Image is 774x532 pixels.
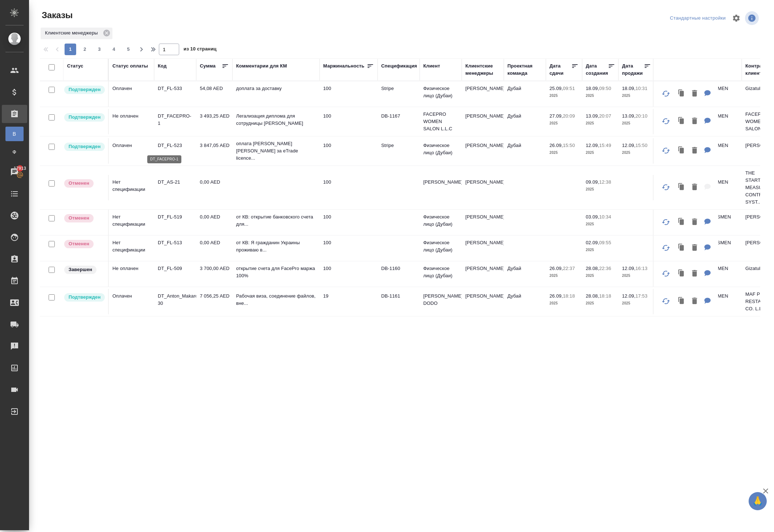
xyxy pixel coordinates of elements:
[622,149,651,156] p: 2025
[504,261,546,287] td: Дубай
[69,143,100,150] p: Подтвержден
[549,62,571,77] div: Дата сдачи
[635,266,647,271] p: 16:13
[69,294,100,301] p: Подтвержден
[378,261,420,287] td: DB-1160
[320,109,378,134] td: 100
[320,81,378,107] td: 100
[320,289,378,314] td: 19
[752,494,764,509] span: 🙏
[549,293,563,299] p: 26.09,
[67,62,83,70] div: Статус
[586,179,599,185] p: 09.09,
[563,143,575,148] p: 15:50
[69,86,100,93] p: Подтвержден
[63,85,104,95] div: Выставляет КМ после уточнения всех необходимых деталей и получения согласия клиента на запуск. С ...
[63,112,104,122] div: Выставляет КМ после уточнения всех необходимых деталей и получения согласия клиента на запуск. С ...
[635,86,647,91] p: 10:31
[701,86,715,101] button: Для КМ: доплата за доставку
[657,142,675,159] button: Обновить
[108,44,120,55] button: 4
[586,149,615,156] p: 2025
[378,109,420,134] td: DB-1167
[622,300,651,307] p: 2025
[196,175,232,200] td: 0,00 AED
[635,143,647,148] p: 15:50
[109,175,154,200] td: Нет спецификации
[549,149,579,156] p: 2025
[586,246,615,254] p: 2025
[586,186,615,193] p: 2025
[69,240,89,247] p: Отменен
[63,239,104,249] div: Выставляет КМ после отмены со стороны клиента. Если уже после запуска – КМ пишет ПМу про отмену, ...
[563,113,575,119] p: 20:09
[688,215,701,230] button: Удалить
[657,239,675,257] button: Обновить
[668,13,728,24] div: split button
[462,261,504,287] td: [PERSON_NAME]
[123,46,134,53] span: 5
[549,143,563,148] p: 26.09,
[688,143,701,158] button: Удалить
[109,236,154,261] td: Нет спецификации
[9,165,30,172] span: 17913
[63,142,104,152] div: Выставляет КМ после уточнения всех необходимых деталей и получения согласия клиента на запуск. С ...
[462,81,504,107] td: [PERSON_NAME]
[657,265,675,282] button: Обновить
[158,179,193,186] p: DT_AS-21
[109,210,154,235] td: Нет спецификации
[622,62,644,77] div: Дата продажи
[462,289,504,314] td: [PERSON_NAME]
[236,140,316,162] p: оплата [PERSON_NAME][PERSON_NAME] за eTrade licence...
[701,215,715,230] button: Для КМ: от КВ: открытие банковского счета для физического лица; возможно позже потребуется для юр
[657,292,675,310] button: Обновить
[94,46,105,53] span: 3
[123,44,134,55] button: 5
[423,179,458,186] p: [PERSON_NAME]
[196,289,232,314] td: 7 056,25 AED
[158,85,193,92] p: DT_FL-533
[423,142,458,156] p: Физическое лицо (Дубаи)
[40,9,73,21] span: Заказы
[79,44,91,55] button: 2
[423,239,458,254] p: Физическое лицо (Дубаи)
[378,289,420,314] td: DB-1161
[635,293,647,299] p: 17:53
[675,266,688,281] button: Клонировать
[423,62,440,70] div: Клиент
[423,292,458,307] p: [PERSON_NAME] DODO
[5,127,24,141] a: В
[158,292,193,307] p: DT_Anton_Makarov_DODO-30
[381,62,417,70] div: Спецификация
[599,86,611,91] p: 09:50
[675,86,688,101] button: Клонировать
[563,293,575,299] p: 18:18
[549,113,563,119] p: 27.09,
[158,265,193,272] p: DT_FL-509
[109,81,154,107] td: Оплачен
[69,180,89,187] p: Отменен
[586,143,599,148] p: 12.09,
[9,148,20,156] span: Ф
[462,210,504,235] td: [PERSON_NAME]
[462,175,504,200] td: [PERSON_NAME]
[320,210,378,235] td: 100
[236,213,316,228] p: от КВ: открытие банковского счета для...
[549,272,579,279] p: 2025
[599,179,611,185] p: 12:38
[688,294,701,309] button: Удалить
[196,210,232,235] td: 0,00 AED
[563,86,575,91] p: 09:51
[622,293,635,299] p: 12.09,
[622,113,635,119] p: 13.09,
[622,272,651,279] p: 2025
[586,120,615,127] p: 2025
[688,114,701,129] button: Удалить
[69,214,89,222] p: Отменен
[549,266,563,271] p: 26.09,
[586,272,615,279] p: 2025
[184,45,217,55] span: из 10 страниц
[378,138,420,164] td: Stripe
[158,62,166,70] div: Код
[688,180,701,195] button: Удалить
